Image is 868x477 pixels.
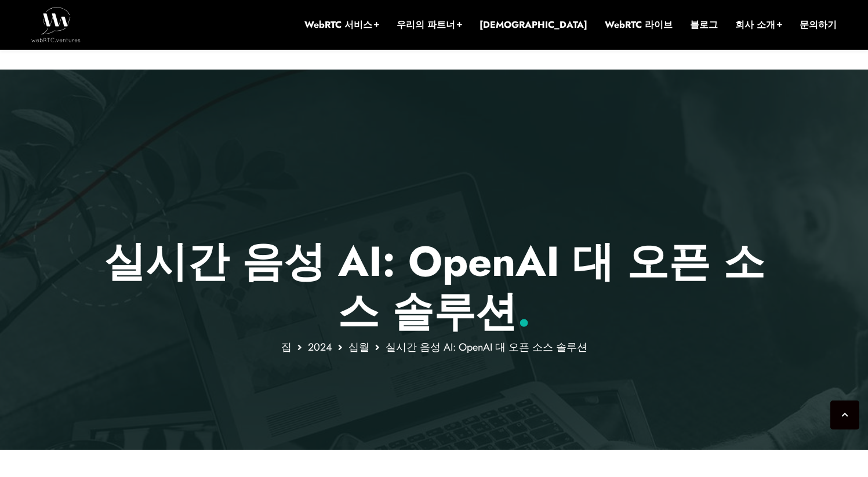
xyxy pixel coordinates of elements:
a: WebRTC 서비스 [304,19,379,31]
a: [DEMOGRAPHIC_DATA] [480,19,587,31]
font: 문의하기 [800,18,837,31]
font: [DEMOGRAPHIC_DATA] [480,18,587,31]
a: 문의하기 [800,19,837,31]
font: 회사 소개 [735,18,775,31]
a: 집 [281,340,292,355]
a: 블로그 [690,19,718,31]
font: 실시간 음성 AI: OpenAI 대 오픈 소스 솔루션 [386,340,587,355]
a: 십월 [348,340,369,355]
font: WebRTC 라이브 [605,18,673,31]
a: 회사 소개 [735,19,782,31]
font: 블로그 [690,18,718,31]
font: . [517,281,531,341]
font: WebRTC 서비스 [304,18,372,31]
a: 2024 [308,340,332,355]
font: 실시간 음성 AI: OpenAI 대 오픈 소스 솔루션 [104,231,765,341]
font: 우리의 파트너 [397,18,455,31]
a: WebRTC 라이브 [605,19,673,31]
img: WebRTC.ventures [31,7,81,42]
